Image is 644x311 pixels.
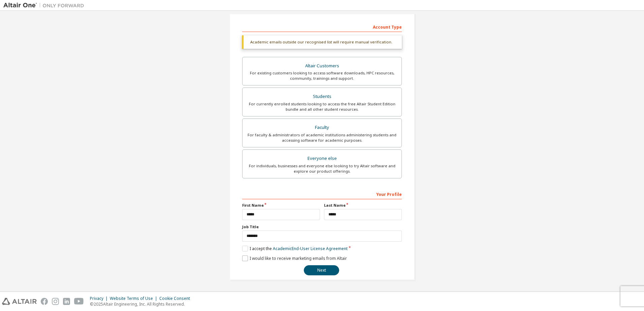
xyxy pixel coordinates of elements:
[242,224,402,230] label: Job Title
[242,35,402,49] div: Academic emails outside our recognised list will require manual verification.
[247,154,397,163] div: Everyone else
[90,301,194,307] p: © 2025 Altair Engineering, Inc. All Rights Reserved.
[247,61,397,71] div: Altair Customers
[63,298,70,305] img: linkedin.svg
[247,70,397,81] div: For existing customers looking to access software downloads, HPC resources, community, trainings ...
[247,123,397,132] div: Faculty
[273,246,348,251] a: Academic End-User License Agreement
[74,298,84,305] img: youtube.svg
[41,298,48,305] img: facebook.svg
[242,188,402,199] div: Your Profile
[242,21,402,32] div: Account Type
[247,132,397,143] div: For faculty & administrators of academic institutions administering students and accessing softwa...
[242,203,320,208] label: First Name
[90,296,110,301] div: Privacy
[52,298,59,305] img: instagram.svg
[247,92,397,101] div: Students
[3,2,88,9] img: Altair One
[110,296,159,301] div: Website Terms of Use
[304,265,339,275] button: Next
[324,203,402,208] label: Last Name
[247,101,397,112] div: For currently enrolled students looking to access the free Altair Student Edition bundle and all ...
[159,296,194,301] div: Cookie Consent
[242,246,348,251] label: I accept the
[247,163,397,174] div: For individuals, businesses and everyone else looking to try Altair software and explore our prod...
[242,255,347,261] label: I would like to receive marketing emails from Altair
[2,298,37,305] img: altair_logo.svg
